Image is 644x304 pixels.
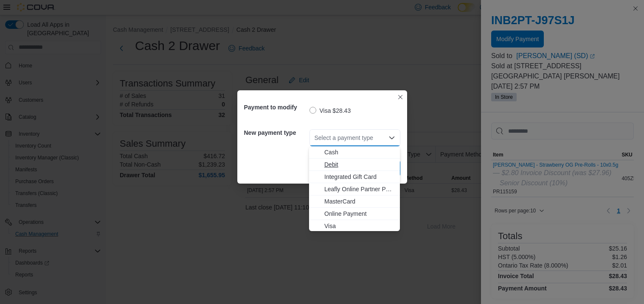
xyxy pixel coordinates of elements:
h5: New payment type [244,124,308,141]
span: MasterCard [324,197,395,206]
button: Debit [309,159,400,171]
span: Debit [324,160,395,169]
button: Leafly Online Partner Payment [309,183,400,195]
div: Choose from the following options [309,146,400,232]
button: Integrated Gift Card [309,171,400,183]
button: Close list of options [388,134,395,141]
label: Visa $28.43 [309,106,351,116]
span: Visa [324,222,395,230]
span: Online Payment [324,209,395,218]
button: MasterCard [309,195,400,208]
button: Cash [309,146,400,159]
button: Closes this modal window [395,92,405,102]
button: Visa [309,220,400,232]
span: Cash [324,148,395,156]
h5: Payment to modify [244,99,308,116]
button: Online Payment [309,208,400,220]
input: Accessible screen reader label [315,133,315,143]
span: Integrated Gift Card [324,173,395,181]
span: Leafly Online Partner Payment [324,185,395,193]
